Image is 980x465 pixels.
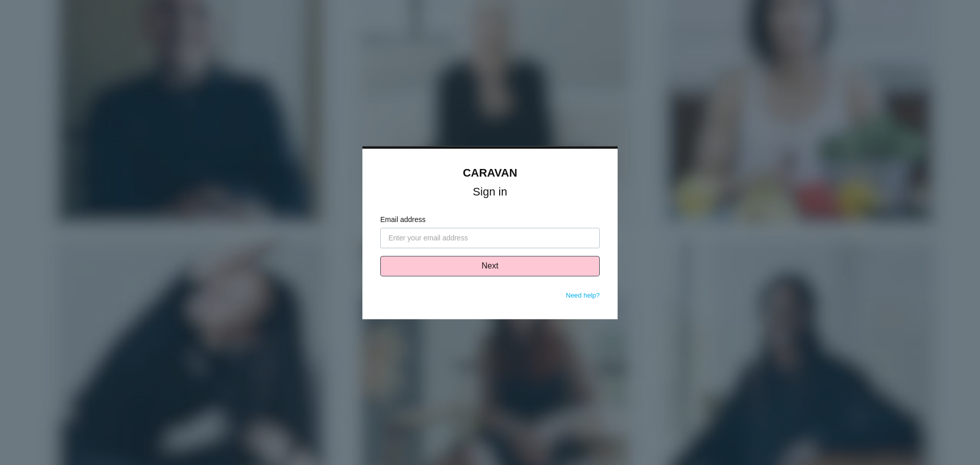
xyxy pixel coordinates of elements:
a: Need help? [566,291,600,299]
input: Enter your email address [380,228,600,248]
a: CARAVAN [463,166,518,179]
h1: Sign in [380,187,600,197]
button: Next [380,256,600,276]
label: Email address [380,214,600,225]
